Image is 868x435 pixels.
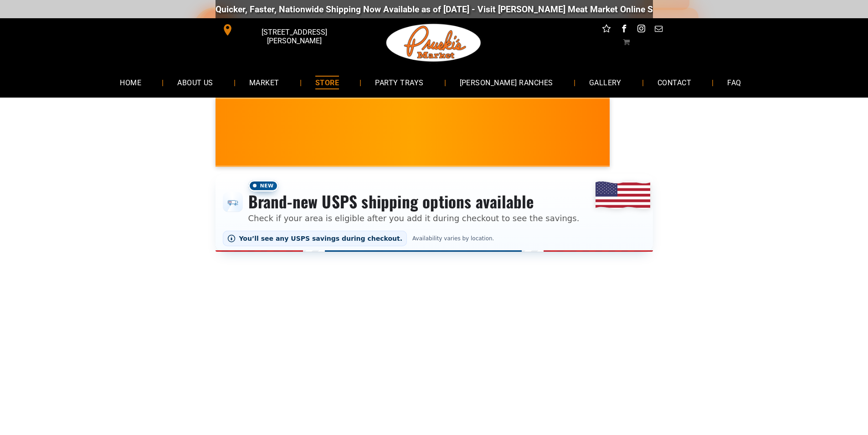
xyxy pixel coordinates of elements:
a: MARKET [236,70,293,94]
h3: Brand-new USPS shipping options available [248,192,580,212]
span: New [248,180,278,192]
img: Pruski-s+Market+HQ+Logo2-1920w.png [385,18,483,67]
p: Check if your area is eligible after you add it during checkout to see the savings. [248,212,580,224]
a: [PERSON_NAME] RANCHES [446,70,567,94]
span: [PERSON_NAME] MARKET [608,139,787,153]
a: STORE [302,70,353,94]
a: [STREET_ADDRESS][PERSON_NAME] [216,23,355,37]
a: PARTY TRAYS [361,70,437,94]
span: Availability varies by location. [411,235,496,242]
a: HOME [106,70,155,94]
span: You’ll see any USPS savings during checkout. [239,235,403,242]
a: CONTACT [644,70,705,94]
a: ABOUT US [164,70,227,94]
span: [STREET_ADDRESS][PERSON_NAME] [235,23,353,50]
div: Quicker, Faster, Nationwide Shipping Now Available as of [DATE] - Visit [PERSON_NAME] Meat Market... [214,4,766,15]
a: GALLERY [575,70,635,94]
a: instagram [635,23,647,37]
a: Social network [601,23,612,37]
div: Shipping options announcement [216,174,653,252]
a: FAQ [714,70,755,94]
a: facebook [618,23,630,37]
a: email [652,23,664,37]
